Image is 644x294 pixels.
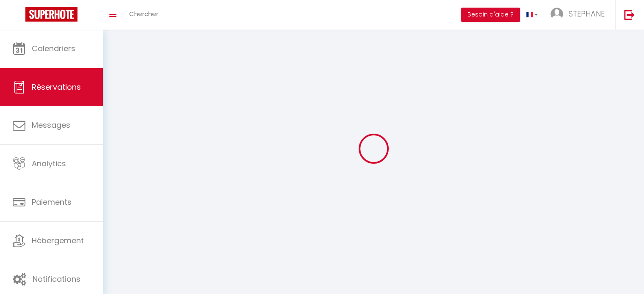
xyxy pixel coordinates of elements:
[33,274,80,284] span: Notifications
[32,197,72,207] span: Paiements
[129,9,158,18] span: Chercher
[32,43,75,54] span: Calendriers
[7,3,32,29] button: Ouvrir le widget de chat LiveChat
[32,158,66,169] span: Analytics
[569,8,605,19] span: STEPHANE
[32,82,81,92] span: Réservations
[624,9,635,20] img: logout
[32,120,70,130] span: Messages
[25,7,77,22] img: Super Booking
[461,8,520,22] button: Besoin d'aide ?
[32,235,84,246] span: Hébergement
[550,8,563,20] img: ...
